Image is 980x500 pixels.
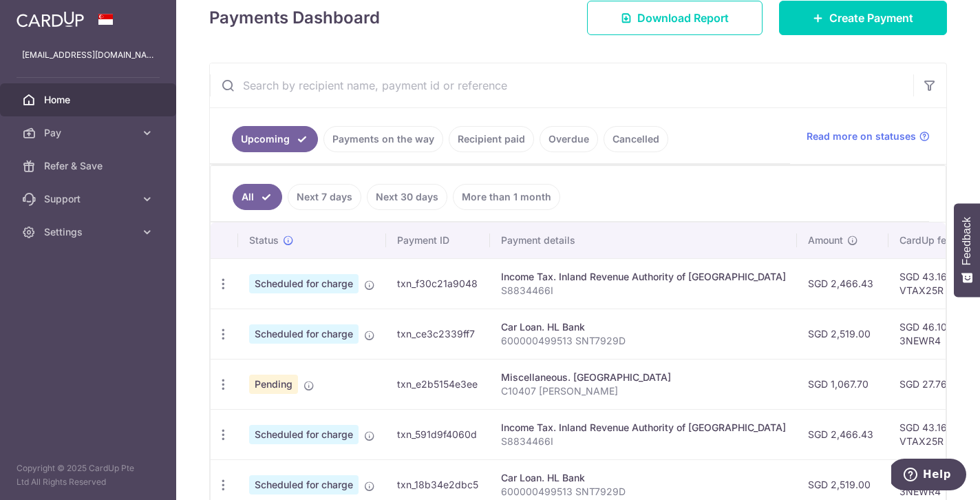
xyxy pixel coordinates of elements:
[367,184,447,210] a: Next 30 days
[386,222,490,258] th: Payment ID
[501,485,786,499] p: 600000499513 SNT7929D
[490,222,797,258] th: Payment details
[22,48,154,62] p: [EMAIL_ADDRESS][DOMAIN_NAME]
[501,371,786,384] div: Miscellaneous. [GEOGRAPHIC_DATA]
[44,192,135,206] span: Support
[637,10,729,26] span: Download Report
[44,225,135,239] span: Settings
[249,233,279,247] span: Status
[501,270,786,284] div: Income Tax. Inland Revenue Authority of [GEOGRAPHIC_DATA]
[232,126,318,152] a: Upcoming
[501,284,786,298] p: S8834466I
[808,233,843,247] span: Amount
[797,258,888,309] td: SGD 2,466.43
[323,126,443,152] a: Payments on the way
[797,309,888,359] td: SGD 2,519.00
[501,435,786,448] p: S8834466I
[604,126,668,152] a: Cancelled
[797,359,888,409] td: SGD 1,067.70
[249,375,298,394] span: Pending
[888,258,978,309] td: SGD 43.16 VTAX25R
[797,409,888,459] td: SGD 2,466.43
[44,159,135,173] span: Refer & Save
[44,93,135,107] span: Home
[888,409,978,459] td: SGD 43.16 VTAX25R
[891,459,966,493] iframe: Opens a widget where you can find more information
[899,233,952,247] span: CardUp fee
[453,184,560,210] a: More than 1 month
[961,217,973,265] span: Feedback
[288,184,361,210] a: Next 7 days
[501,421,786,435] div: Income Tax. Inland Revenue Authority of [GEOGRAPHIC_DATA]
[501,334,786,348] p: 600000499513 SNT7929D
[587,1,763,35] a: Download Report
[501,471,786,485] div: Car Loan. HL Bank
[44,126,135,140] span: Pay
[386,258,490,309] td: txn_f30c21a9048
[888,359,978,409] td: SGD 27.76
[386,359,490,409] td: txn_e2b5154e3ee
[779,1,947,35] a: Create Payment
[386,409,490,459] td: txn_591d9f4060d
[449,126,534,152] a: Recipient paid
[233,184,282,210] a: All
[249,324,359,344] span: Scheduled for charge
[501,320,786,334] div: Car Loan. HL Bank
[17,11,84,28] img: CardUp
[540,126,598,152] a: Overdue
[829,10,913,26] span: Create Payment
[954,203,980,297] button: Feedback - Show survey
[888,309,978,359] td: SGD 46.10 3NEWR4
[386,309,490,359] td: txn_ce3c2339ff7
[249,475,359,494] span: Scheduled for charge
[249,425,359,444] span: Scheduled for charge
[807,129,916,143] span: Read more on statuses
[210,63,913,107] input: Search by recipient name, payment id or reference
[249,274,359,293] span: Scheduled for charge
[807,129,930,143] a: Read more on statuses
[209,6,380,30] h4: Payments Dashboard
[501,384,786,398] p: C10407 [PERSON_NAME]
